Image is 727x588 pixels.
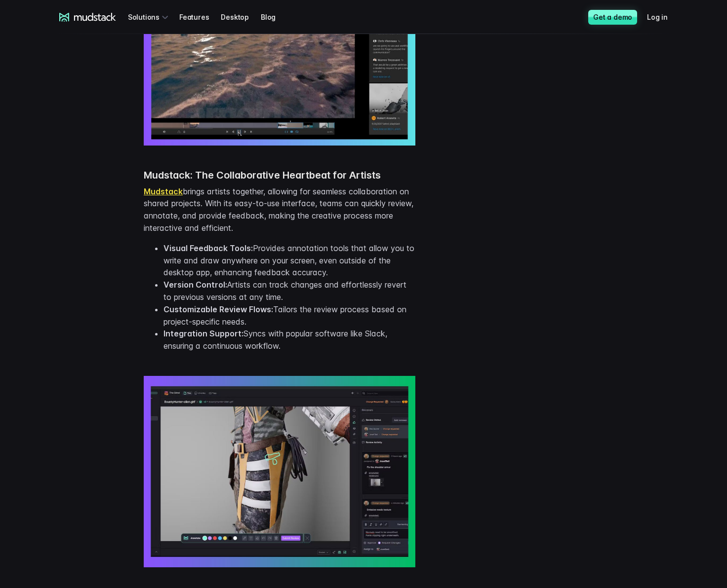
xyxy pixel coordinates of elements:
[144,185,415,234] p: brings artists together, allowing for seamless collaboration on shared projects. With its easy-to...
[163,279,415,303] li: Artists can track changes and effortlessly revert to previous versions at any time.
[647,8,680,26] a: Log in
[163,303,415,328] li: Tailors the review process based on project-specific needs.
[588,10,637,25] a: Get a demo
[163,242,415,279] li: Provides annotation tools that allow you to write and draw anywhere on your screen, even outside ...
[59,13,116,22] a: mudstack logo
[163,329,243,338] strong: Integration Support:
[128,8,171,26] div: Solutions
[179,8,221,26] a: Features
[163,243,253,253] strong: Visual Feedback Tools:
[163,304,273,314] strong: Customizable Review Flows:
[163,280,227,290] strong: Version Control:
[144,169,381,181] strong: Mudstack: The Collaborative Heartbeat for Artists
[163,328,415,352] li: Syncs with popular software like Slack, ensuring a continuous workflow.
[144,186,183,196] a: Mudstack
[221,8,261,26] a: Desktop
[261,8,287,26] a: Blog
